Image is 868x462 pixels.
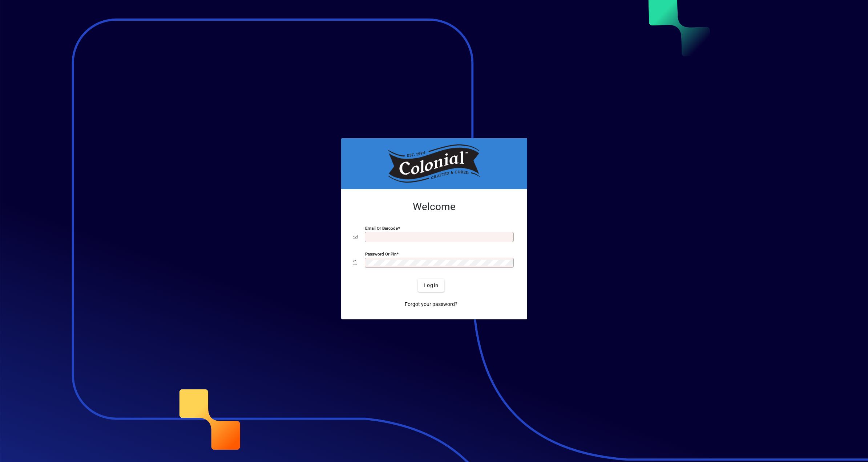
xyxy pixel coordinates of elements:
mat-label: Password or Pin [365,252,396,257]
a: Forgot your password? [402,298,460,311]
span: Login [424,282,439,289]
span: Forgot your password? [405,300,457,308]
mat-label: Email or Barcode [365,226,398,231]
button: Login [418,279,444,292]
h2: Welcome [353,201,516,213]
